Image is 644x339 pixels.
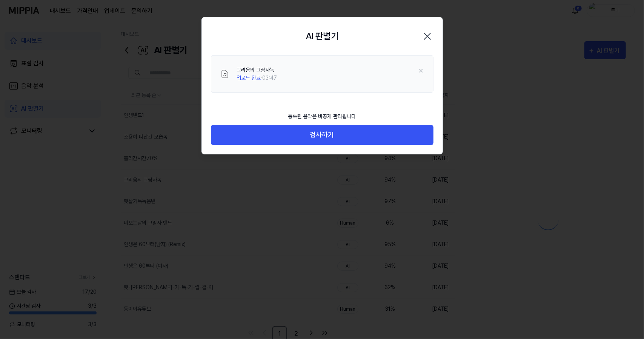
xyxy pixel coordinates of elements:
h2: AI 판별기 [306,29,338,43]
img: File Select [220,69,229,79]
div: · 03:47 [237,74,277,82]
div: 등록된 음악은 비공개 관리됩니다 [284,108,361,125]
button: 검사하기 [211,125,433,145]
div: 그리움의 그림자녹 [237,66,277,74]
span: 업로드 완료 [237,75,261,81]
